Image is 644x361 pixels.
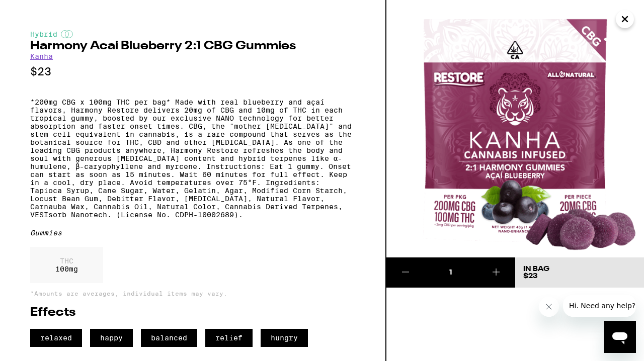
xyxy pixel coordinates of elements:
[523,265,549,273] div: In Bag
[604,321,636,353] iframe: Button to launch messaging window
[30,40,355,52] h2: Harmony Acai Blueberry 2:1 CBG Gummies
[515,257,644,288] button: In Bag$23
[30,65,355,78] p: $23
[616,10,634,28] button: Close
[30,247,103,283] div: 100 mg
[425,267,476,278] div: 1
[523,273,538,280] span: $23
[30,30,355,38] div: Hybrid
[55,257,78,265] p: THC
[30,329,82,347] span: relaxed
[141,329,197,347] span: balanced
[563,295,636,317] iframe: Message from company
[30,98,355,219] p: *200mg CBG x 100mg THC per bag* Made with real blueberry and açaí flavors, Harmony Restore deli...
[61,30,73,38] img: hybridColor.svg
[30,229,355,237] div: Gummies
[30,52,53,60] a: Kanha
[90,329,133,347] span: happy
[205,329,253,347] span: relief
[30,307,355,319] h2: Effects
[539,297,559,317] iframe: Close message
[261,329,308,347] span: hungry
[30,290,355,297] p: *Amounts are averages, individual items may vary.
